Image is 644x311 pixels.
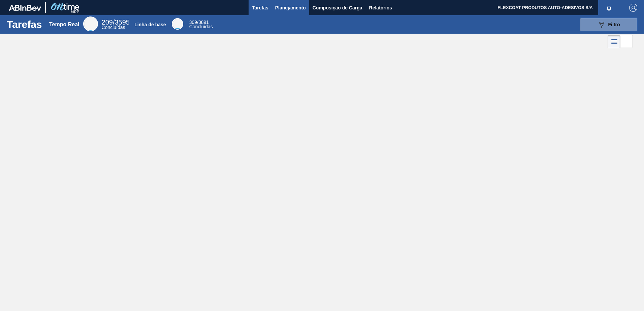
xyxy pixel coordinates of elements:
[369,4,392,12] span: Relatórios
[189,20,209,25] span: /
[608,22,620,27] span: Filtro
[102,20,130,30] div: Real Time
[275,4,306,12] span: Planejamento
[9,5,41,11] img: TNhmsLtSVTkK8tSr43FrP2fwEKptu5GPRR3wAAAABJRU5ErkJggg==
[629,4,637,12] img: Logout
[598,3,620,12] button: Notificações
[198,20,209,25] font: 3891
[189,20,197,25] span: 309
[620,35,633,48] div: Visão em Cards
[134,22,166,27] div: Linha de base
[580,18,637,31] button: Filtro
[189,20,213,29] div: Base Line
[252,4,268,12] span: Tarefas
[83,16,98,31] div: Real Time
[189,24,213,29] span: Concluídas
[115,19,130,26] font: 3595
[608,35,620,48] div: Visão em Lista
[7,21,42,28] h1: Tarefas
[102,19,113,26] span: 209
[102,19,130,26] span: /
[313,4,362,12] span: Composição de Carga
[172,18,183,30] div: Base Line
[49,22,79,28] div: Tempo Real
[102,25,125,30] span: Concluídas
